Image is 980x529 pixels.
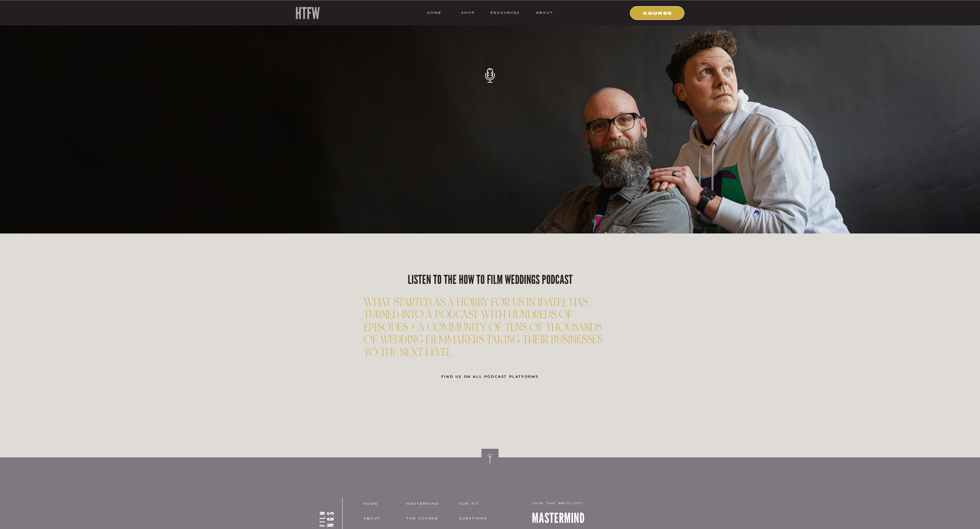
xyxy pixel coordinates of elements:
a: home [363,501,406,507]
a: ABOUT [536,10,553,16]
a: THE COURSE [406,515,449,521]
h1: listen to the how to film weddings podcast [385,271,595,286]
a: questions [458,515,507,521]
a: COURSE [634,10,681,16]
a: shop [454,10,481,16]
p: join the waitlist! [532,501,660,506]
h2: WHAT STARTED AS A HOBBY FOR US IN [DATE], HAS TURNED INTO A PODCAST WITH HUNDREDS OF EPISODES + A... [364,296,617,362]
a: our kit [458,501,507,507]
p: MASTERMIND [532,508,660,521]
a: MASTERMIND [406,501,455,507]
a: resources [488,10,520,16]
a: about [363,515,406,521]
a: HOME [427,10,441,16]
p: find us on all podcast platforms [434,373,546,380]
